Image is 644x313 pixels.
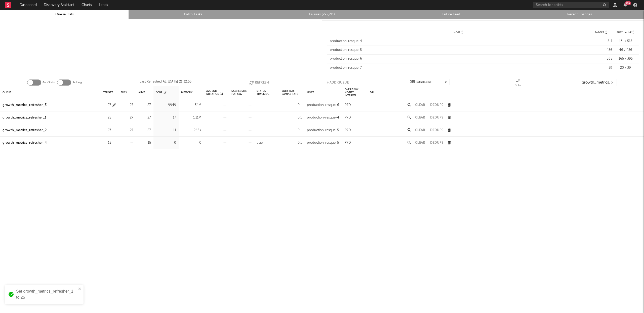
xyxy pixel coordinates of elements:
button: Dedupe [430,116,443,119]
div: production-resque-5 [307,140,339,146]
div: 9949 [156,102,176,108]
button: close [78,287,82,292]
div: 27 [103,127,111,133]
div: production-resque-5 [330,48,587,53]
div: 25 [103,115,111,121]
div: Target [103,87,113,98]
div: 27 [121,115,133,121]
div: 46 / 436 [615,48,636,53]
div: 27 [138,115,151,121]
div: 15 [138,140,151,146]
div: true [257,140,263,146]
div: 436 [590,48,612,53]
button: Dedupe [430,103,443,107]
span: ( 8 / 8 selected) [416,79,431,85]
div: Memory [181,87,192,98]
div: 0 [156,140,176,146]
input: Search... [579,79,617,86]
div: 0.1 [282,140,302,146]
div: DRI [410,79,431,85]
a: growth_metrics_refresher_1 [3,115,46,121]
button: + Add Queue [327,79,349,86]
span: Host [454,31,460,34]
div: 511 [590,39,612,44]
a: Failures (292,211) [260,12,384,18]
a: Queue Stats [3,12,126,18]
div: 27 [138,127,151,133]
div: Status Tracking [257,87,277,98]
div: Job Stats Sample Rate [282,87,302,98]
div: 27 [121,127,133,133]
div: 27 [103,102,111,108]
div: production-resque-4 [307,115,339,121]
div: Host [307,87,314,98]
div: 99 + [625,1,631,5]
div: 20 / 39 [615,65,636,70]
label: Polling [72,80,82,86]
div: Jobs [515,79,521,88]
span: Busy / Alive [617,31,632,34]
button: Clear [415,129,425,132]
div: Last Refreshed At: [DATE] 21:32:53 [140,79,191,86]
button: 99+ [623,3,627,7]
span: Target [595,31,604,34]
button: Refresh [249,79,269,86]
div: production-resque-4 [330,39,587,44]
div: P7D [345,127,351,133]
a: growth_metrics_refresher_4 [3,140,47,146]
a: Recent Changes [518,12,641,18]
div: 27 [121,102,133,108]
a: Failure Feed [389,12,512,18]
a: Batch Tasks [132,12,255,18]
div: production-resque-7 [330,65,587,70]
div: Jobs [515,83,521,89]
div: Alive [138,87,145,98]
input: Search for artists [533,2,609,8]
div: Overflow Notify Interval [345,87,365,98]
div: Set growth_metrics_refresher_1 to 25 [16,288,76,300]
div: 0.1 [282,127,302,133]
div: Jobs [156,87,166,98]
div: 27 [138,102,151,108]
button: Dedupe [430,141,443,144]
div: production-resque-6 [307,102,339,108]
div: production-resque-6 [330,56,587,61]
div: 0.1 [282,102,302,108]
div: Avg Job Duration (s) [206,87,226,98]
div: P7D [345,115,351,121]
div: 11 [156,127,176,133]
div: 395 [590,56,612,61]
div: 17 [156,115,176,121]
div: 0.1 [282,115,302,121]
div: 39 [590,65,612,70]
div: production-resque-5 [307,127,339,133]
div: 131 / 513 [615,39,636,44]
a: growth_metrics_refresher_3 [3,102,47,108]
div: Busy [121,87,127,98]
button: Clear [415,103,425,107]
div: DRI [370,87,374,98]
div: 0 [181,140,201,146]
div: 15 [103,140,111,146]
label: Job Stats [43,80,55,86]
a: growth_metrics_refresher_2 [3,127,47,133]
button: Clear [415,141,425,144]
div: 165 / 395 [615,56,636,61]
div: Queue [3,87,11,98]
div: P7D [345,102,351,108]
div: 34M [181,102,201,108]
button: Clear [415,116,425,119]
div: P7D [345,140,351,146]
div: Sample Size For Avg [231,87,252,98]
div: 246k [181,127,201,133]
button: Dedupe [430,129,443,132]
div: 1.11M [181,115,201,121]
